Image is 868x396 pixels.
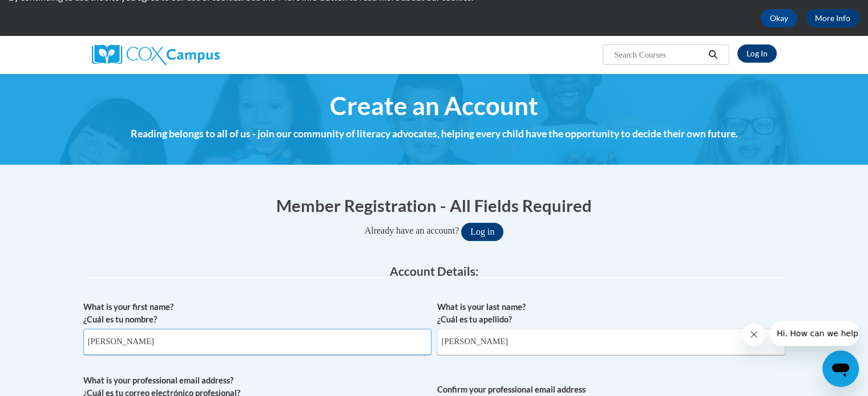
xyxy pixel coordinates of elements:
input: Metadata input [437,329,785,355]
span: Account Details: [390,264,479,278]
iframe: Message from company [770,321,859,346]
button: Okay [761,9,797,27]
a: Log In [737,44,777,63]
input: Search Courses [613,48,704,62]
h1: Member Registration - All Fields Required [83,194,785,217]
a: More Info [806,9,859,27]
h4: Reading belongs to all of us - join our community of literacy advocates, helping every child have... [83,126,785,141]
button: Log in [461,223,503,241]
img: Cox Campus [92,44,220,65]
button: Search [704,48,721,62]
iframe: Button to launch messaging window [822,350,859,387]
span: Already have an account? [365,226,459,235]
input: Metadata input [83,329,431,355]
iframe: Close message [742,323,765,346]
span: Create an Account [330,91,538,121]
label: What is your first name? ¿Cuál es tu nombre? [83,301,431,326]
label: What is your last name? ¿Cuál es tu apellido? [437,301,785,326]
span: Hi. How can we help? [7,8,92,17]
